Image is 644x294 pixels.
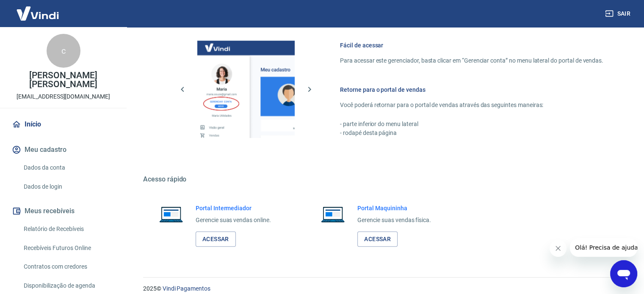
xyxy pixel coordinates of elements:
p: 2025 © [143,284,624,293]
h6: Fácil de acessar [340,41,603,49]
p: Para acessar este gerenciador, basta clicar em “Gerenciar conta” no menu lateral do portal de ven... [340,56,603,65]
a: Início [10,115,116,134]
p: - rodapé desta página [340,129,603,137]
p: Gerencie suas vendas física. [357,216,431,225]
iframe: Fechar mensagem [550,240,567,257]
h6: Portal Intermediador [196,204,271,212]
h6: Portal Maquininha [357,204,431,212]
div: c [47,34,80,68]
p: - parte inferior do menu lateral [340,120,603,129]
a: Contratos com credores [20,258,116,275]
img: Imagem de um notebook aberto [153,204,189,224]
a: Dados da conta [20,159,116,176]
a: Acessar [196,231,236,247]
h5: Acesso rápido [143,175,624,184]
p: Você poderá retornar para o portal de vendas através das seguintes maneiras: [340,101,603,110]
p: [PERSON_NAME] [PERSON_NAME] [7,71,120,89]
span: Olá! Precisa de ajuda? [5,6,71,13]
a: Dados de login [20,178,116,195]
button: Meus recebíveis [10,202,116,220]
button: Meu cadastro [10,140,116,159]
iframe: Mensagem da empresa [570,238,637,257]
img: Imagem de um notebook aberto [315,204,351,224]
p: [EMAIL_ADDRESS][DOMAIN_NAME] [17,92,110,101]
img: Imagem da dashboard mostrando o botão de gerenciar conta na sidebar no lado esquerdo [197,41,295,138]
a: Recebíveis Futuros Online [20,239,116,257]
a: Vindi Pagamentos [163,285,210,292]
button: Sair [603,6,634,22]
img: Vindi [10,0,65,26]
iframe: Botão para abrir a janela de mensagens [610,260,637,287]
a: Acessar [357,231,398,247]
p: Gerencie suas vendas online. [196,216,271,225]
h6: Retorne para o portal de vendas [340,85,603,94]
a: Relatório de Recebíveis [20,220,116,238]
